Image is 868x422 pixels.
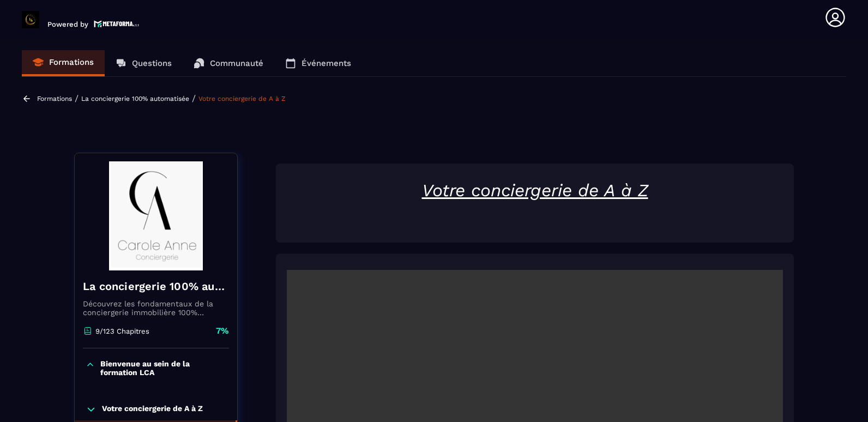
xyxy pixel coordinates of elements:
p: Découvrez les fondamentaux de la conciergerie immobilière 100% automatisée. Cette formation est c... [83,299,229,317]
a: Formations [22,50,105,76]
img: banner [83,161,229,270]
p: Powered by [47,20,88,28]
h4: La conciergerie 100% automatisée [83,279,229,294]
p: Communauté [210,58,263,68]
span: / [192,93,196,104]
p: Bienvenue au sein de la formation LCA [100,359,226,377]
a: Événements [274,50,362,76]
p: Formations [49,57,94,67]
u: Votre conciergerie de A à Z [422,180,648,201]
p: Votre conciergerie de A à Z [102,404,203,415]
p: 7% [216,325,229,337]
img: logo-branding [22,11,39,28]
p: 9/123 Chapitres [95,327,149,335]
a: Communauté [183,50,274,76]
img: logo [94,19,140,28]
a: La conciergerie 100% automatisée [81,95,189,103]
span: / [75,93,79,104]
p: Questions [132,58,172,68]
a: Votre conciergerie de A à Z [198,95,286,103]
a: Formations [37,95,72,103]
a: Questions [105,50,183,76]
p: Événements [302,58,351,68]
